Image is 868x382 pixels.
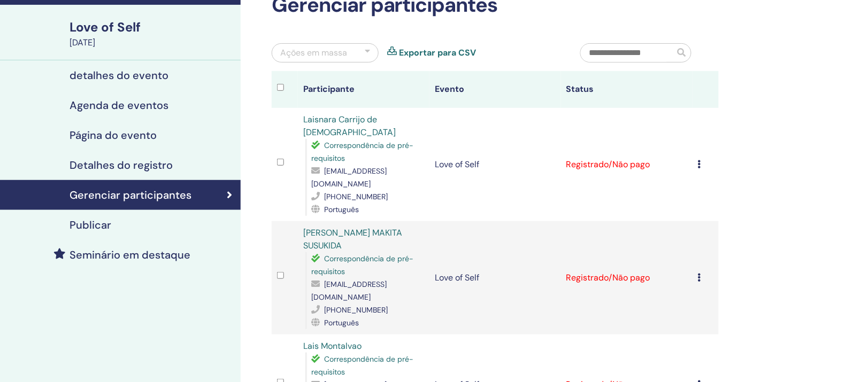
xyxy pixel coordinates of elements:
a: Lais Montalvao [303,340,362,352]
h4: Seminário em destaque [70,248,190,261]
th: Participante [298,71,429,108]
h4: Gerenciar participantes [70,189,191,201]
span: Correspondência de pré-requisitos [311,141,413,163]
h4: Publicar [70,219,111,231]
th: Status [561,71,693,108]
td: Love of Self [429,221,561,334]
span: [PHONE_NUMBER] [324,192,388,201]
span: [PHONE_NUMBER] [324,305,388,315]
span: Português [324,205,359,214]
a: Exportar para CSV [399,46,476,59]
th: Evento [429,71,561,108]
span: Português [324,318,359,328]
div: Ações em massa [280,46,347,59]
span: [EMAIL_ADDRESS][DOMAIN_NAME] [311,279,387,302]
a: Laisnara Carrijo de [DEMOGRAPHIC_DATA] [303,114,396,138]
td: Love of Self [429,108,561,221]
div: [DATE] [70,36,234,49]
span: Correspondência de pré-requisitos [311,254,413,276]
a: Love of Self[DATE] [63,18,241,49]
span: [EMAIL_ADDRESS][DOMAIN_NAME] [311,166,387,189]
a: [PERSON_NAME] MAKITA SUSUKIDA [303,227,402,251]
h4: Detalhes do registro [70,159,173,171]
h4: Página do evento [70,129,157,142]
div: Love of Self [70,18,234,36]
h4: detalhes do evento [70,69,168,82]
span: Correspondência de pré-requisitos [311,354,413,377]
h4: Agenda de eventos [70,99,168,112]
